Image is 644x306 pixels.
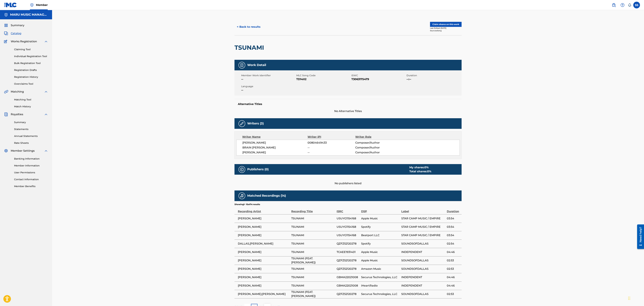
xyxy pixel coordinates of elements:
[627,290,644,306] iframe: Chat Widget
[4,112,8,116] img: Royalties
[337,275,359,279] span: GBMA22021008
[409,165,431,169] div: My shares:
[14,98,48,101] a: Matching Tool
[44,90,48,94] img: expand
[291,206,335,213] div: Recording Title
[427,170,431,173] span: 0 %
[447,250,460,254] span: 04:46
[355,141,399,145] span: Composer/Author
[355,135,399,139] div: Writer Role
[44,149,48,153] img: expand
[234,109,462,113] span: No Alternative Titles
[291,242,335,246] span: TSUNAMI
[401,242,445,246] span: SOUNDSOFDALLAS
[238,275,290,279] span: [PERSON_NAME]
[406,77,461,81] span: --:--
[620,3,625,7] img: help
[234,44,266,51] h2: TSUNAMI
[447,284,460,288] span: 04:46
[30,3,34,7] img: Top Rightsholder
[401,250,445,254] span: INDEPENDENT
[4,3,17,7] img: MLC Logo
[361,267,400,271] span: Amazon Music
[351,77,406,81] span: T3063175479
[447,258,460,263] span: 02:53
[447,216,460,221] span: 03:54
[4,23,24,27] a: SummarySummary
[291,267,335,271] span: TSUNAMI
[238,233,290,237] span: [PERSON_NAME]
[11,149,35,153] span: Member Settings
[11,112,23,116] span: Royalties
[633,2,640,8] div: User Menu
[242,141,308,145] span: [PERSON_NAME]
[361,250,400,254] span: Apple Music
[14,134,48,138] a: Annual Statements
[44,112,48,116] img: expand
[401,258,445,263] span: SOUNDSOFDALLAS
[337,250,359,254] span: TCAEE1931401
[14,82,48,86] a: Overclaims Tool
[14,68,48,72] a: Registration Drafts
[291,284,335,288] span: TSUNAMI
[247,63,266,67] h5: Work Detail
[447,225,460,229] span: 03:54
[14,157,48,161] a: Banking Information
[14,48,48,51] a: Claiming Tool
[10,13,48,17] h5: MARU MUSIC MANAGEMENT
[241,74,295,77] span: Member Work Identifier
[238,267,290,271] span: [PERSON_NAME]
[4,13,8,17] img: Accounts
[430,29,462,32] div: Source: eSong
[240,63,244,67] img: Work Detail
[247,194,286,198] h5: Matched Recordings (14)
[337,233,359,237] span: USUYG1154168
[4,149,8,153] img: Member Settings
[401,284,445,288] span: INDEPENDENT
[308,150,355,155] span: --
[291,216,335,221] span: TSUNAMI
[234,203,260,206] p: Showing 1 - 10 of 14 results
[242,135,308,139] div: Writer Name
[337,258,359,263] span: QZFZ52120278
[238,242,290,246] span: DALLAS,[PERSON_NAME]
[337,206,359,213] div: ISRC
[14,164,48,167] a: Member Information
[361,275,400,279] span: Securus Technologies, LLC
[247,122,264,125] h5: Writers (3)
[361,292,400,296] span: Securus Technologies, LLC
[308,146,355,150] span: --
[4,31,8,35] img: Catalog
[361,216,400,221] span: Apple Music
[447,275,460,279] span: 04:46
[14,171,48,174] a: User Permissions
[401,206,445,213] div: Label
[14,121,48,124] a: Summary
[361,284,400,288] span: iHeartRadio
[424,166,429,169] span: 0 %
[635,223,644,250] iframe: Resource Center
[14,55,48,58] a: Individual Registration Tool
[361,233,400,237] span: Beatport LLC
[401,225,445,229] span: STAR CAMP MUSIC / EMPIRE
[337,225,359,229] span: USUYG1154168
[401,267,445,271] span: SOUNDSOFDALLAS
[361,242,400,246] span: Spotify
[4,31,21,35] a: CatalogCatalog
[238,102,458,106] h5: Alternative Titles
[241,77,295,81] span: --
[628,293,630,303] div: Drag
[291,225,335,229] span: TSUNAMI
[240,122,244,126] img: Writers
[401,233,445,237] span: STAR CAMP MUSIC / EMPIRE
[361,206,400,213] div: DSP
[430,27,462,29] div: Last Edited: [DATE]
[14,185,48,188] a: Member Benefits
[355,150,399,155] span: Composer/Author
[401,275,445,279] span: INDEPENDENT
[406,74,461,77] span: Duration
[247,167,269,171] h5: Publishers (0)
[14,75,48,79] a: Registration History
